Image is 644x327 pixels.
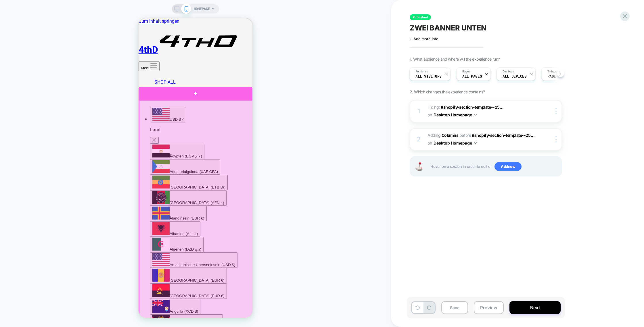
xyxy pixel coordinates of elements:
span: Published [410,14,431,20]
span: Devices [503,70,514,74]
span: ZWEI BANNER UNTEN [410,24,486,32]
span: HOMEPAGE [194,4,210,14]
span: Trigger [547,70,559,74]
span: ALL DEVICES [503,74,526,78]
span: Pages [462,70,470,74]
span: 1. What audience and where will the experience run? [410,57,500,61]
span: Adding [428,133,458,138]
span: Page Load [547,74,567,78]
span: SHOP ALL [16,61,37,66]
img: down arrow [474,114,477,116]
span: 2. Which changes the experience contains? [410,89,485,94]
span: #shopify-section-template--25... [441,105,503,109]
span: ALL PAGES [462,74,482,78]
div: 2 [416,134,422,145]
span: #shopify-section-template--25... [472,133,534,138]
span: BEFORE [459,133,471,138]
span: Hiding : [428,103,537,119]
img: down arrow [474,142,477,144]
img: close [555,136,557,143]
span: Audience [415,70,428,74]
span: Hover on a section in order to edit or [430,162,559,171]
span: Menü [2,47,12,52]
img: Joystick [413,162,425,171]
button: Desktop Homepage [434,111,477,119]
span: Add new [494,162,522,171]
img: close [555,108,557,114]
span: + Add more info [410,36,438,41]
button: Save [441,301,468,314]
span: on [428,111,432,118]
b: Columns [442,133,459,138]
button: Next [509,301,561,314]
a: SHOP ALL [11,57,114,70]
span: All Visitors [415,74,442,78]
button: Desktop Homepage [434,139,477,147]
span: on [428,139,432,147]
div: 1 [416,105,422,117]
button: Preview [474,301,504,314]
